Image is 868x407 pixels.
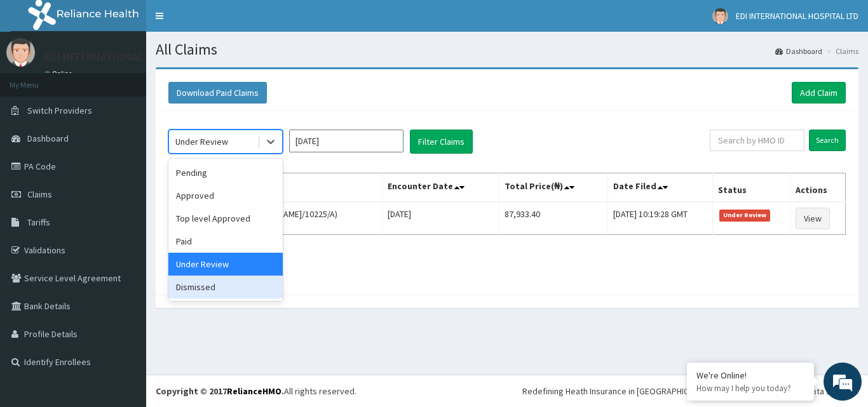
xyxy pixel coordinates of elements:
[6,272,242,316] textarea: Type your message and hit 'Enter'
[696,370,804,381] div: We're Online!
[809,130,846,151] input: Search
[175,135,228,148] div: Under Review
[712,173,790,203] th: Status
[719,210,771,221] span: Under Review
[712,8,728,24] img: User Image
[24,63,51,95] img: d_794563401_company_1708531726252_794563401
[522,385,858,397] div: Redefining Heath Insurance in [GEOGRAPHIC_DATA] using Telemedicine and Data Science!
[608,202,712,235] td: [DATE] 10:19:28 GMT
[736,10,858,22] span: EDI INTERNATIONAL HOSPITAL LTD
[168,230,283,253] div: Paid
[790,173,845,203] th: Actions
[208,6,239,37] div: Minimize live chat window
[824,46,858,57] li: Claims
[499,173,608,203] th: Total Price(₦)
[6,38,35,67] img: User Image
[410,130,473,154] button: Filter Claims
[27,133,69,144] span: Dashboard
[146,375,868,407] footer: All rights reserved.
[44,51,217,63] p: EDI INTERNATIONAL HOSPITAL LTD
[168,253,283,276] div: Under Review
[775,46,822,57] a: Dashboard
[168,207,283,230] div: Top level Approved
[608,173,712,203] th: Date Filed
[168,184,283,207] div: Approved
[156,41,858,58] h1: All Claims
[27,217,50,228] span: Tariffs
[710,130,804,151] input: Search by HMO ID
[66,71,214,88] div: Chat with us now
[27,105,92,116] span: Switch Providers
[168,161,283,184] div: Pending
[44,69,75,78] a: Online
[383,173,499,203] th: Encounter Date
[168,82,267,103] button: Download Paid Claims
[168,276,283,298] div: Dismissed
[696,383,804,394] p: How may I help you today?
[383,202,499,235] td: [DATE]
[74,123,175,251] span: We're online!
[792,82,846,103] a: Add Claim
[156,385,284,397] strong: Copyright © 2017 .
[796,208,830,229] a: View
[27,189,52,200] span: Claims
[289,130,403,152] input: Select Month and Year
[499,202,608,235] td: 87,933.40
[227,385,281,397] a: RelianceHMO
